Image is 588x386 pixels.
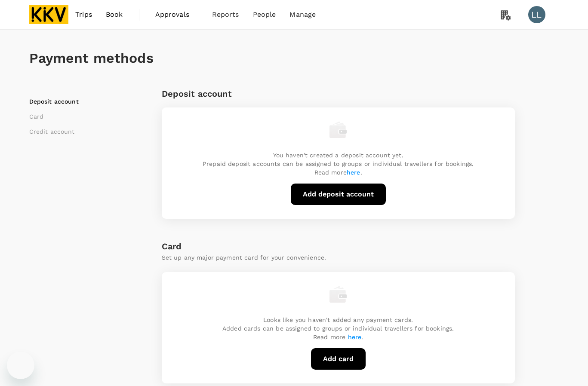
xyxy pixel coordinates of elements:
span: Manage [289,9,316,20]
a: here [347,169,360,176]
iframe: Button to launch messaging window [7,352,34,379]
li: Deposit account [29,97,137,106]
span: Approvals [155,9,198,20]
img: empty [329,121,347,138]
p: You haven't created a deposit account yet. Prepaid deposit accounts can be assigned to groups or ... [203,151,474,177]
div: LL [528,6,545,23]
span: Reports [212,9,239,20]
span: Trips [75,9,92,20]
span: People [253,9,276,20]
h1: Payment methods [29,50,559,66]
p: Set up any major payment card for your convenience. [162,253,515,262]
button: Add deposit account [291,184,386,205]
button: Add card [311,348,366,370]
h6: Card [162,239,515,253]
span: Book [106,9,123,20]
a: here [348,334,362,340]
h6: Deposit account [162,87,232,101]
li: Card [29,112,137,121]
li: Credit account [29,127,137,136]
p: Looks like you haven't added any payment cards. Added cards can be assigned to groups or individu... [222,316,454,341]
img: KKV Supply Chain Sdn Bhd [29,5,69,24]
img: empty [329,286,347,303]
